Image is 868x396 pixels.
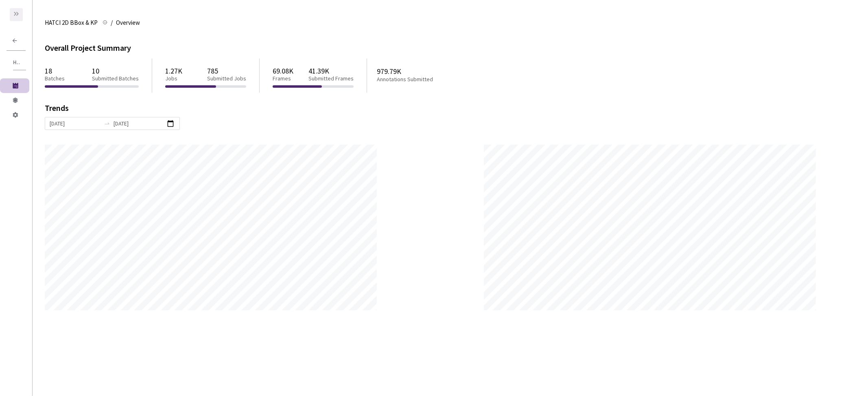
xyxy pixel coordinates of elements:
[114,119,164,128] input: End date
[92,67,139,75] p: 10
[377,67,465,76] p: 979.79K
[308,67,354,75] p: 41.39K
[50,119,101,128] input: Start date
[111,18,113,28] li: /
[13,59,21,66] span: HATCI 2D BBox & KP
[308,75,354,82] p: Submitted Frames
[116,18,140,28] span: Overview
[377,76,465,83] p: Annotations Submitted
[45,67,65,75] p: 18
[45,104,844,117] div: Trends
[165,67,182,75] p: 1.27K
[45,18,98,28] span: HATCI 2D BBox & KP
[45,75,65,82] p: Batches
[104,120,110,127] span: swap-right
[45,42,856,54] div: Overall Project Summary
[207,75,246,82] p: Submitted Jobs
[273,75,293,82] p: Frames
[92,75,139,82] p: Submitted Batches
[273,67,293,75] p: 69.08K
[104,120,110,127] span: to
[207,67,246,75] p: 785
[165,75,182,82] p: Jobs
